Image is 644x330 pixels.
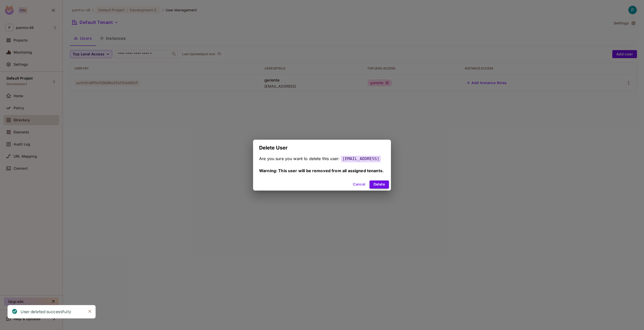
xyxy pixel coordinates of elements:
span: [EMAIL_ADDRESS] [341,155,381,162]
div: User deleted successfully [21,309,71,315]
h2: Delete User [253,140,391,156]
button: Close [86,308,94,315]
button: Cancel [351,180,367,189]
span: Warning: This user will be removed from all assigned tenants. [259,168,384,173]
span: Are you sure you want to delete this user: [259,156,340,161]
button: Delete [370,180,389,189]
